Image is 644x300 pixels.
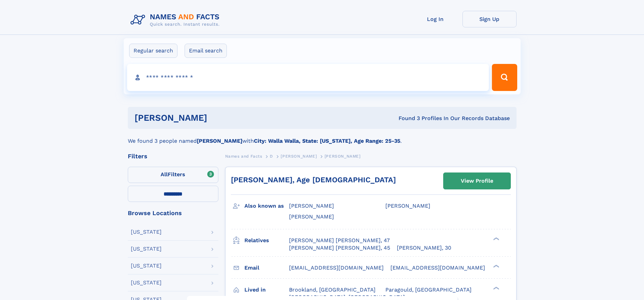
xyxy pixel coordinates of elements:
[289,237,390,244] a: [PERSON_NAME] [PERSON_NAME], 47
[131,246,162,252] div: [US_STATE]
[289,244,390,252] a: [PERSON_NAME] [PERSON_NAME], 45
[131,229,162,235] div: [US_STATE]
[289,203,334,209] span: [PERSON_NAME]
[161,171,168,178] span: All
[408,11,462,27] a: Log In
[231,176,396,184] a: [PERSON_NAME], Age [DEMOGRAPHIC_DATA]
[444,173,510,189] a: View Profile
[128,11,225,29] img: Logo Names and Facts
[462,11,517,27] a: Sign Up
[281,152,317,160] a: [PERSON_NAME]
[128,167,218,183] label: Filters
[244,262,289,274] h3: Email
[397,244,451,252] a: [PERSON_NAME], 30
[385,203,430,209] span: [PERSON_NAME]
[197,138,242,144] b: [PERSON_NAME]
[492,64,517,91] button: Search Button
[289,286,376,293] span: Brookland, [GEOGRAPHIC_DATA]
[492,236,500,241] div: ❯
[461,173,493,189] div: View Profile
[128,129,517,145] div: We found 3 people named with .
[385,286,472,293] span: Paragould, [GEOGRAPHIC_DATA]
[185,44,227,58] label: Email search
[131,280,162,285] div: [US_STATE]
[254,138,400,144] b: City: Walla Walla, State: [US_STATE], Age Range: 25-35
[225,152,262,160] a: Names and Facts
[492,286,500,290] div: ❯
[270,152,273,160] a: D
[244,200,289,212] h3: Also known as
[270,154,273,159] span: D
[289,213,334,220] span: [PERSON_NAME]
[281,154,317,159] span: [PERSON_NAME]
[127,64,489,91] input: search input
[135,114,303,122] h1: [PERSON_NAME]
[131,263,162,269] div: [US_STATE]
[289,264,384,271] span: [EMAIL_ADDRESS][DOMAIN_NAME]
[129,44,177,58] label: Regular search
[244,235,289,246] h3: Relatives
[492,264,500,268] div: ❯
[325,154,361,159] span: [PERSON_NAME]
[128,210,218,216] div: Browse Locations
[390,264,485,271] span: [EMAIL_ADDRESS][DOMAIN_NAME]
[303,115,510,122] div: Found 3 Profiles In Our Records Database
[128,153,218,159] div: Filters
[244,284,289,296] h3: Lived in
